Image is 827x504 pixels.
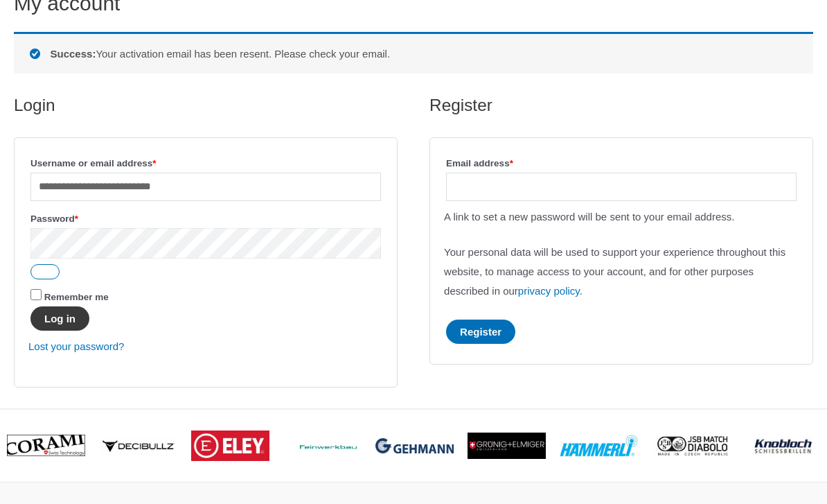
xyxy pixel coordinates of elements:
[429,94,813,116] h2: Register
[30,306,89,331] button: Log in
[30,154,381,173] label: Username or email address
[446,154,797,173] label: Email address
[444,243,799,301] p: Your personal data will be used to support your experience throughout this website, to manage acc...
[51,48,96,60] strong: Success:
[44,292,109,302] span: Remember me
[28,340,124,352] a: Lost your password?
[30,289,42,300] input: Remember me
[444,207,799,227] p: A link to set a new password will be sent to your email address.
[30,209,381,228] label: Password
[30,264,60,279] button: Show password
[446,320,515,344] button: Register
[518,285,580,297] a: privacy policy
[14,94,398,116] h2: Login
[14,32,813,74] div: Your activation email has been resent. Please check your email.
[191,431,269,461] img: brand logo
